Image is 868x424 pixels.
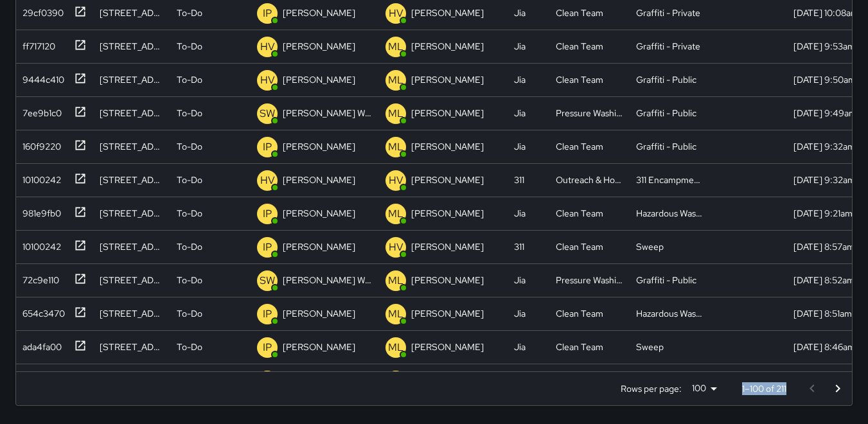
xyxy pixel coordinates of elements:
div: 460 Natoma Street [100,274,164,287]
div: Outreach & Hospitality [556,173,623,186]
p: ML [388,340,403,355]
p: [PERSON_NAME] [283,73,355,86]
p: [PERSON_NAME] [411,307,484,320]
div: 10100242 [17,168,61,186]
div: Jia [514,40,526,53]
p: [PERSON_NAME] [411,340,484,353]
p: HV [389,173,403,188]
div: 7ee9b1c0 [17,102,62,119]
div: Pressure Washing [556,274,623,287]
p: [PERSON_NAME] [283,6,355,19]
div: Graffiti - Public [636,107,696,119]
div: Graffiti - Public [636,274,696,287]
p: [PERSON_NAME] [283,307,355,320]
div: 654c3470 [17,302,65,320]
p: [PERSON_NAME] [283,207,355,220]
p: HV [389,6,403,21]
p: To-Do [177,173,202,186]
p: IP [263,306,272,322]
p: [PERSON_NAME] [411,274,484,287]
div: Hazardous Waste [636,307,704,320]
p: To-Do [177,40,202,53]
div: 160f9220 [17,135,61,153]
div: 10100242 [17,235,61,253]
p: To-Do [177,307,202,320]
p: [PERSON_NAME] Weekly [283,274,373,287]
p: To-Do [177,73,202,86]
div: 96 6th Street [100,140,164,153]
div: Pressure Washing [556,107,623,119]
p: To-Do [177,207,202,220]
div: Jia [514,207,526,220]
div: 941 Howard Street [100,207,164,220]
div: Sweep [636,240,664,253]
button: Go to next page [825,376,851,402]
div: 311 Encampments [636,173,704,186]
p: [PERSON_NAME] [283,40,355,53]
div: 9d1d53a0 [17,369,62,387]
div: Clean Team [556,240,603,253]
div: Jia [514,274,526,287]
p: IP [263,6,272,21]
div: 100 [687,379,722,398]
div: 311 [514,173,524,186]
p: To-Do [177,6,202,19]
p: [PERSON_NAME] [411,6,484,19]
div: 9444c410 [17,68,64,86]
div: Graffiti - Public [636,140,696,153]
div: Clean Team [556,73,603,86]
p: ML [388,273,403,288]
p: ML [388,106,403,121]
p: IP [263,240,272,255]
p: [PERSON_NAME] [283,173,355,186]
p: [PERSON_NAME] [411,140,484,153]
div: Jia [514,340,526,353]
p: HV [389,240,403,255]
p: [PERSON_NAME] [283,240,355,253]
div: 981e9fb0 [17,202,61,220]
p: [PERSON_NAME] [411,107,484,119]
p: [PERSON_NAME] Weekly [283,107,373,119]
div: Clean Team [556,207,603,220]
p: [PERSON_NAME] [411,173,484,186]
p: [PERSON_NAME] [411,73,484,86]
div: 460 Natoma Street [100,307,164,320]
div: 954 Howard Street [100,240,164,253]
div: 1231 Market Street [100,6,164,19]
div: 72c9e110 [17,269,59,287]
p: To-Do [177,140,202,153]
div: Clean Team [556,307,603,320]
p: [PERSON_NAME] [411,40,484,53]
div: Jia [514,73,526,86]
div: Graffiti - Public [636,73,696,86]
p: 1–100 of 211 [742,382,786,395]
div: 29cf0390 [17,1,64,19]
p: ML [388,306,403,322]
p: Rows per page: [621,382,682,395]
div: 550 Jessie Street [100,173,164,186]
div: Jia [514,107,526,119]
p: IP [263,139,272,155]
div: Clean Team [556,6,603,19]
p: ML [388,73,403,88]
div: 90 Mint Street [100,107,164,119]
div: Graffiti - Private [636,40,700,53]
p: [PERSON_NAME] [411,240,484,253]
div: Clean Team [556,140,603,153]
p: SW [260,273,275,288]
p: IP [263,340,272,355]
p: [PERSON_NAME] [283,140,355,153]
div: ff717120 [17,35,55,53]
p: To-Do [177,340,202,353]
div: Hazardous Waste [636,207,704,220]
div: Jia [514,140,526,153]
div: Sweep [636,340,664,353]
p: SW [260,106,275,121]
div: Jia [514,6,526,19]
p: [PERSON_NAME] [411,207,484,220]
p: ML [388,139,403,155]
p: IP [263,206,272,222]
p: ML [388,206,403,222]
p: To-Do [177,274,202,287]
p: ML [388,39,403,55]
